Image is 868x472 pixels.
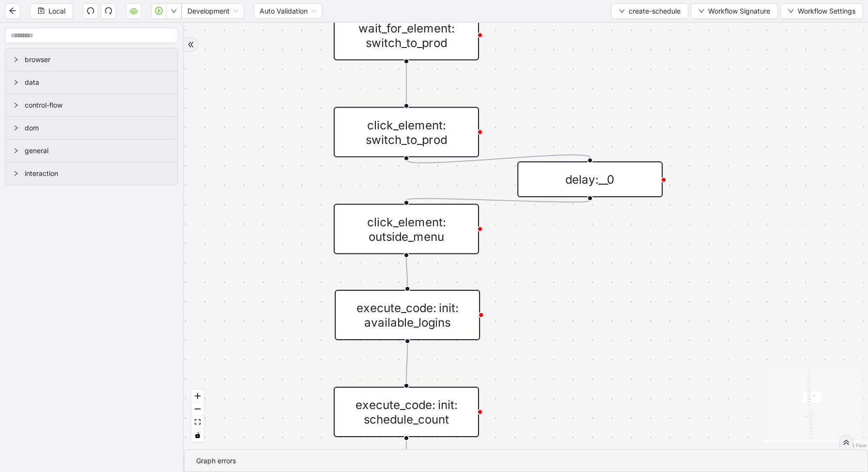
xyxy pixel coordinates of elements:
span: right [13,57,19,63]
span: right [13,79,19,85]
button: zoom in [191,390,204,403]
div: click_element: switch_to_prod [334,107,479,157]
g: Edge from delay:__0 to click_element: outside_menu [406,199,590,202]
div: wait_for_element: switch_to_prod [334,10,479,61]
g: Edge from click_element: outside_menu to execute_code: init: available_logins [406,257,407,286]
a: React Flow attribution [841,442,867,448]
div: execute_code: init: schedule_count [334,387,479,437]
span: cloud-server [130,7,138,15]
div: execute_code: init: available_logins [335,290,480,340]
button: down [166,3,182,19]
div: click_element: outside_menu [334,204,479,254]
span: Auto Validation [260,4,316,18]
span: double-right [187,41,194,48]
span: control-flow [25,100,170,110]
div: delay:__0 [517,161,663,197]
span: right [13,102,19,108]
span: Workflow Settings [798,6,855,16]
button: downcreate-schedule [611,3,688,19]
button: downWorkflow Signature [691,3,778,19]
span: down [788,8,794,14]
button: undo [83,3,98,19]
span: interaction [25,168,170,179]
span: Development [187,4,238,18]
span: down [698,8,704,14]
button: play-circle [151,3,167,19]
button: toggle interactivity [191,429,204,442]
span: double-right [843,439,850,446]
g: Edge from click_element: switch_to_prod to delay:__0 [406,155,590,163]
span: Workflow Signature [708,6,770,16]
div: data [5,71,178,94]
span: general [25,145,170,156]
span: down [619,8,625,14]
div: dom [5,117,178,139]
button: saveLocal [30,3,73,19]
span: arrow-left [9,7,16,15]
button: cloud-server [126,3,141,19]
span: data [25,77,170,88]
span: play-circle [155,7,163,15]
span: Local [48,6,65,16]
span: dom [25,123,170,133]
span: create-schedule [629,6,681,16]
g: Edge from execute_code: init: available_logins to execute_code: init: schedule_count [406,343,407,383]
span: right [13,148,19,154]
div: browser [5,48,178,71]
span: save [38,7,45,14]
span: redo [105,7,112,15]
span: browser [25,54,170,65]
button: zoom out [191,403,204,416]
span: right [13,171,19,176]
div: Graph errors [196,456,856,466]
button: redo [101,3,116,19]
div: general [5,140,178,162]
div: interaction [5,162,178,185]
button: arrow-left [5,3,20,19]
span: down [171,8,177,14]
span: undo [87,7,94,15]
span: right [13,125,19,131]
button: downWorkflow Settings [780,3,863,19]
div: control-flow [5,94,178,116]
button: fit view [191,416,204,429]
